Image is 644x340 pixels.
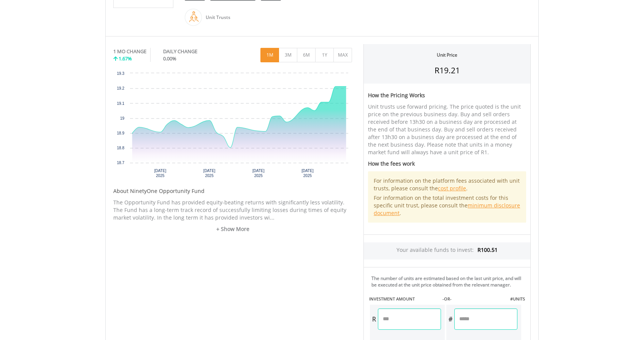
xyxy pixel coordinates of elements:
span: R100.51 [477,246,498,253]
label: -OR- [443,296,452,302]
text: [DATE] 2025 [154,169,167,178]
button: 1M [260,48,279,62]
h5: About NinetyOne Opportunity Fund [113,187,352,195]
label: #UNITS [510,296,525,302]
button: MAX [333,48,352,62]
text: 19.3 [117,71,125,76]
button: 3M [279,48,297,62]
text: 19 [120,116,125,120]
text: 18.9 [117,131,125,135]
a: minimum disclosure document [374,202,520,217]
text: 19.1 [117,101,125,106]
span: 1.67% [119,55,132,62]
button: 6M [297,48,316,62]
text: 18.7 [117,161,125,165]
p: For information on the platform fees associated with unit trusts, please consult the . [374,177,520,192]
span: How the fees work [368,160,415,167]
text: [DATE] 2025 [203,169,216,178]
span: R19.21 [435,65,460,76]
div: Unit Price [437,52,457,58]
a: cost profile [438,185,466,192]
a: + Show More [113,225,352,233]
span: How the Pricing Works [368,92,425,99]
text: 18.8 [117,146,125,150]
text: [DATE] 2025 [252,169,265,178]
div: The number of units are estimated based on the last unit price, and will be executed at the unit ... [371,275,527,288]
div: R [370,308,378,330]
p: For information on the total investment costs for this specific unit trust, please consult the . [374,194,520,217]
div: Your available funds to invest: [364,242,530,259]
span: 0.00% [163,55,176,62]
svg: Interactive chart [113,70,352,183]
div: Unit Trusts [202,8,230,27]
label: INVESTMENT AMOUNT [369,296,415,302]
text: 19.2 [117,86,125,90]
p: The Opportunity Fund has provided equity-beating returns with significantly less volatility. The ... [113,199,352,221]
div: DAILY CHANGE [163,48,223,55]
button: 1Y [315,48,334,62]
div: 1 MO CHANGE [113,48,146,55]
div: # [446,308,454,330]
div: Chart. Highcharts interactive chart. [113,70,352,183]
p: Unit trusts use forward pricing. The price quoted is the unit price on the previous business day.... [368,103,526,156]
text: [DATE] 2025 [301,169,314,178]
